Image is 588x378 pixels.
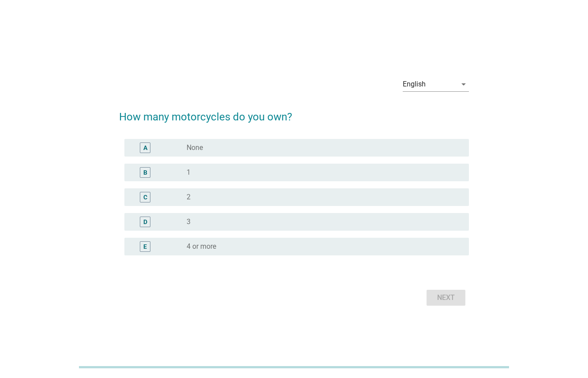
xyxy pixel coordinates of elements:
div: E [143,242,147,251]
div: C [143,192,147,202]
div: D [143,217,147,226]
label: 4 or more [187,242,216,251]
label: None [187,143,203,152]
i: arrow_drop_down [458,79,469,90]
div: B [143,168,147,177]
div: A [143,143,147,152]
h2: How many motorcycles do you own? [119,100,469,125]
label: 3 [187,217,191,226]
div: English [403,80,426,88]
label: 1 [187,168,191,177]
label: 2 [187,193,191,202]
